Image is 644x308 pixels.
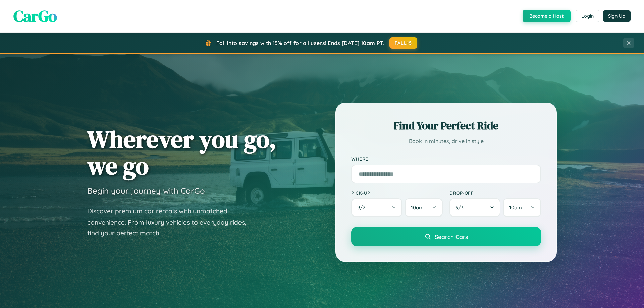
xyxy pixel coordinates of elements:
[351,227,541,246] button: Search Cars
[216,40,384,46] span: Fall into savings with 15% off for all users! Ends [DATE] 10am PT.
[576,10,599,22] button: Login
[351,156,541,162] label: Where
[435,233,468,240] span: Search Cars
[449,190,541,196] label: Drop-off
[503,198,541,217] button: 10am
[87,206,255,239] p: Discover premium car rentals with unmatched convenience. From luxury vehicles to everyday rides, ...
[603,10,631,22] button: Sign Up
[13,5,57,27] span: CarGo
[389,37,418,49] button: FALL15
[449,198,500,217] button: 9/3
[87,126,276,179] h1: Wherever you go, we go
[351,190,443,196] label: Pick-up
[405,198,443,217] button: 10am
[351,118,541,133] h2: Find Your Perfect Ride
[351,198,402,217] button: 9/2
[411,204,424,211] span: 10am
[523,10,571,22] button: Become a Host
[357,204,369,211] span: 9 / 2
[455,204,467,211] span: 9 / 3
[509,204,522,211] span: 10am
[351,136,541,146] p: Book in minutes, drive in style
[87,186,205,196] h3: Begin your journey with CarGo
